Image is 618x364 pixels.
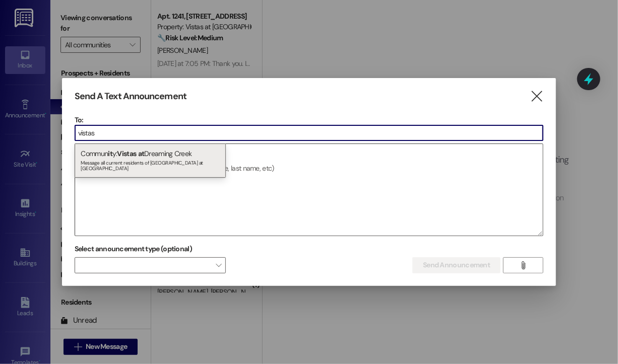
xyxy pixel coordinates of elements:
i:  [520,261,527,269]
div: Message all current residents of [GEOGRAPHIC_DATA] at [GEOGRAPHIC_DATA] [81,158,220,172]
span: it [108,149,112,158]
h3: Send A Text Announcement [75,91,187,102]
span: Vistas [117,149,136,158]
p: To: [75,115,544,125]
button: Send Announcement [412,257,501,273]
i:  [530,91,544,102]
div: Commun y: Dreaming Creek [75,143,226,178]
span: Send Announcement [423,260,490,270]
input: Type to select the units, buildings, or communities you want to message. (e.g. 'Unit 1A', 'Buildi... [75,125,543,140]
label: Select announcement type (optional) [75,241,193,257]
span: at [138,149,145,158]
